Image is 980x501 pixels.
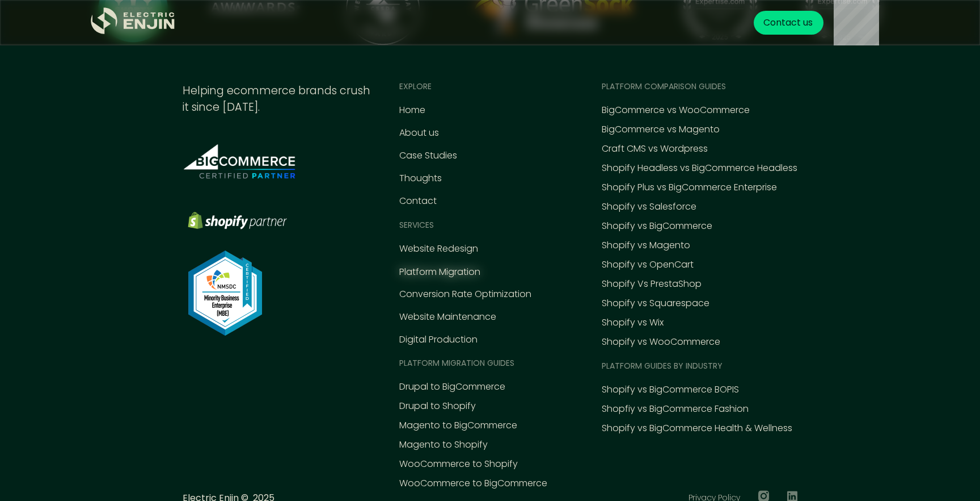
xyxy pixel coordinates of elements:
[602,402,749,416] a: Shopfiy vs BigCommerce Fashion
[602,421,792,435] a: Shopify vs BigCommerce Health & Wellness
[399,265,480,279] a: Platform Migration
[602,360,723,372] div: Platform guides by industry
[602,142,708,156] a: Craft CMS vs Wordpress
[602,277,702,291] a: Shopify Vs PrestaShop
[399,81,432,93] div: EXPLORE
[602,103,750,117] a: BigCommerce vs WooCommerce
[399,149,457,162] a: Case Studies
[602,81,726,93] div: Platform comparison Guides
[602,383,739,396] a: Shopify vs BigCommerce BOPIS
[763,16,813,30] div: Contact us
[399,457,518,471] a: WooCommerce to Shopify
[91,7,176,39] a: home
[602,219,712,233] a: Shopify vs BigCommerce
[602,335,720,349] a: Shopify vs WooCommerce
[602,297,709,310] a: Shopify vs Squarespace
[399,419,517,432] a: Magento to BigCommerce
[399,438,488,452] a: Magento to Shopify
[399,333,478,346] a: Digital Production
[602,258,694,272] a: Shopify vs OpenCart
[399,380,505,394] a: Drupal to BigCommerce
[399,477,547,490] a: WooCommerce to BigCommerce
[399,194,437,208] a: Contact
[602,181,777,194] a: Shopify Plus vs BigCommerce Enterprise
[602,161,797,175] a: Shopify Headless vs BigCommerce Headless
[399,219,434,231] div: Services
[399,399,476,413] a: Drupal to Shopify
[399,126,439,140] a: About us
[399,357,514,369] div: Platform MIGRATION Guides
[399,310,496,324] a: Website Maintenance
[399,103,425,117] a: Home
[602,123,720,136] a: BigCommerce vs Magento
[602,239,690,252] a: Shopify vs Magento
[399,287,531,301] a: Conversion Rate Optimization
[399,172,442,185] a: Thoughts
[399,242,478,256] a: Website Redesign
[183,83,372,116] div: Helping ecommerce brands crush it since [DATE].
[754,11,823,35] a: Contact us
[602,200,696,214] a: Shopify vs Salesforce
[602,316,664,329] a: Shopify vs Wix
